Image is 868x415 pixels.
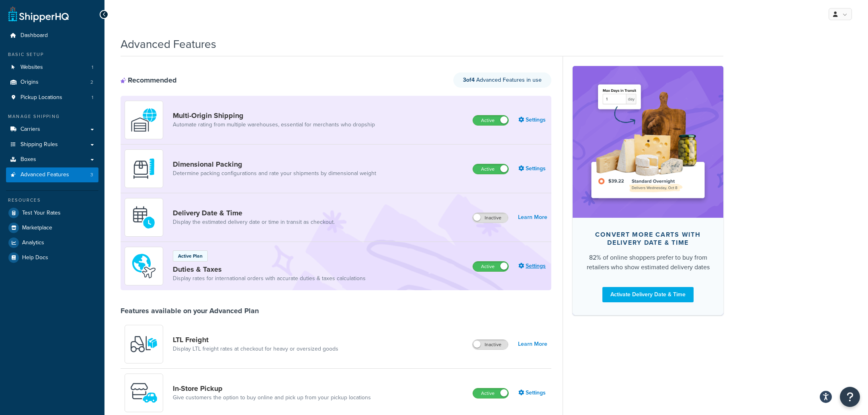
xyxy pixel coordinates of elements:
[22,240,44,246] span: Analytics
[602,287,694,302] a: Activate Delivery Date & Time
[22,254,48,261] span: Help Docs
[6,28,98,43] a: Dashboard
[840,387,860,407] button: Open Resource Center
[463,76,542,84] span: Advanced Features in use
[473,116,508,125] label: Active
[173,265,366,274] a: Duties & Taxes
[90,79,93,86] span: 2
[130,155,158,183] img: DTVBYsAAAAAASUVORK5CYII=
[473,262,508,271] label: Active
[173,275,366,283] a: Display rates for international orders with accurate duties & taxes calculations
[173,169,376,178] a: Determine packing configurations and rate your shipments by dimensional weight
[173,160,376,169] a: Dimensional Packing
[6,197,98,204] div: Resources
[173,384,371,393] a: In-Store Pickup
[6,113,98,120] div: Manage Shipping
[20,171,69,178] span: Advanced Features
[173,209,335,217] a: Delivery Date & Time
[130,252,158,280] img: icon-duo-feat-landed-cost-7136b061.png
[6,167,98,182] a: Advanced Features3
[90,171,93,178] span: 3
[473,340,508,349] label: Inactive
[6,75,98,90] a: Origins2
[6,60,98,75] li: Websites
[20,141,58,148] span: Shipping Rules
[173,218,335,226] a: Display the estimated delivery date or time in transit as checkout.
[20,79,39,86] span: Origins
[6,235,98,250] a: Analytics
[6,221,98,235] a: Marketplace
[6,122,98,137] a: Carriers
[173,345,338,353] a: Display LTL freight rates at checkout for heavy or oversized goods
[20,64,43,71] span: Websites
[585,253,710,272] div: 82% of online shoppers prefer to buy from retailers who show estimated delivery dates
[92,94,93,101] span: 1
[22,210,61,217] span: Test Your Rates
[121,76,177,85] div: Recommended
[121,36,216,52] h1: Advanced Features
[173,111,375,120] a: Multi-Origin Shipping
[173,394,371,402] a: Give customers the option to buy online and pick up from your pickup locations
[6,250,98,265] a: Help Docs
[6,167,98,182] li: Advanced Features
[121,306,259,315] div: Features available on your Advanced Plan
[6,206,98,220] a: Test Your Rates
[518,339,547,350] a: Learn More
[20,32,48,39] span: Dashboard
[22,225,52,231] span: Marketplace
[6,152,98,167] a: Boxes
[518,163,547,174] a: Settings
[20,94,62,101] span: Pickup Locations
[173,121,375,129] a: Automate rating from multiple warehouses, essential for merchants who dropship
[173,335,338,344] a: LTL Freight
[130,379,158,407] img: wfgcfpwTIucLEAAAAASUVORK5CYII=
[6,75,98,90] li: Origins
[518,114,547,126] a: Settings
[130,203,158,231] img: gfkeb5ejjkALwAAAABJRU5ErkJggg==
[518,212,547,223] a: Learn More
[20,126,40,133] span: Carriers
[130,330,158,358] img: y79ZsPf0fXUFUhFXDzUgf+ktZg5F2+ohG75+v3d2s1D9TjoU8PiyCIluIjV41seZevKCRuEjTPPOKHJsQcmKCXGdfprl3L4q7...
[6,137,98,152] a: Shipping Rules
[6,51,98,58] div: Basic Setup
[473,388,508,398] label: Active
[518,387,547,398] a: Settings
[178,252,203,260] p: Active Plan
[518,260,547,272] a: Settings
[92,64,93,71] span: 1
[585,231,710,247] div: Convert more carts with delivery date & time
[473,164,508,174] label: Active
[463,76,475,84] strong: 3 of 4
[130,106,158,134] img: WatD5o0RtDAAAAAElFTkSuQmCC
[6,60,98,75] a: Websites1
[473,213,508,223] label: Inactive
[20,156,36,163] span: Boxes
[6,90,98,105] a: Pickup Locations1
[6,90,98,105] li: Pickup Locations
[585,78,711,205] img: feature-image-ddt-36eae7f7280da8017bfb280eaccd9c446f90b1fe08728e4019434db127062ab4.png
